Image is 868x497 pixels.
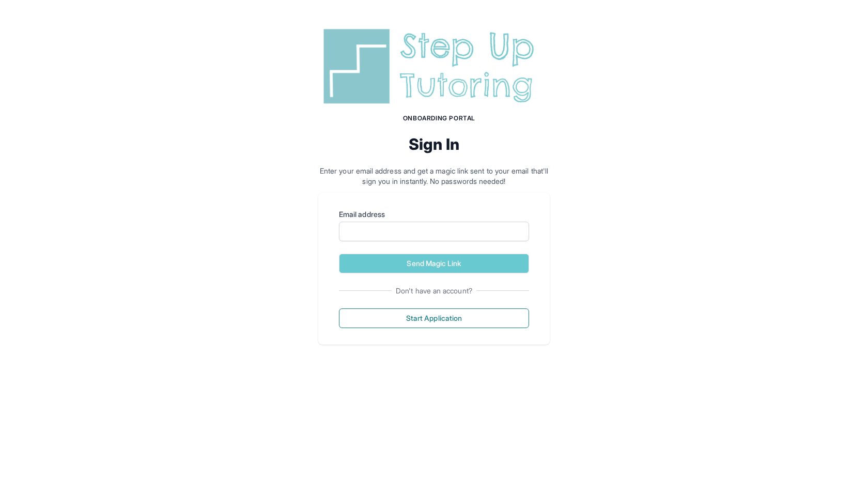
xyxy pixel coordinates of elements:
img: Step Up Tutoring horizontal logo [318,25,550,108]
p: Enter your email address and get a magic link sent to your email that'll sign you in instantly. N... [318,166,550,187]
button: Start Application [339,308,529,328]
span: Don't have an account? [392,286,476,296]
button: Send Magic Link [339,254,529,273]
h1: Onboarding Portal [329,114,550,122]
label: Email address [339,209,529,220]
h2: Sign In [318,135,550,153]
